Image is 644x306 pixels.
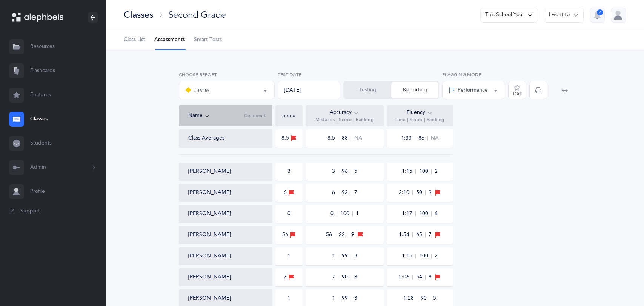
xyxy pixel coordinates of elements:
div: 8.5 [281,134,297,143]
span: 86 [418,136,428,141]
span: 54 [416,275,426,280]
div: 7 [284,273,294,281]
label: Choose report [179,71,275,78]
button: [PERSON_NAME] [188,252,231,260]
button: 2 [590,8,605,23]
span: Mistakes | Score | Ranking [315,117,374,123]
span: 1:33 [401,136,415,141]
div: Class Averages [188,135,224,142]
span: 9 [429,189,432,197]
span: 1 [332,254,338,258]
span: 2 [435,168,438,175]
div: Second Grade [168,9,226,21]
button: 100% [508,81,526,99]
span: 22 [338,232,348,237]
button: [PERSON_NAME] [188,168,231,175]
span: NA [431,135,439,142]
div: 1 [287,252,290,260]
span: 2 [435,252,438,260]
span: 1:17 [401,211,416,216]
span: 8.5 [327,136,338,141]
div: 6 [284,189,294,197]
span: 88 [341,136,351,141]
span: 90 [341,275,351,280]
span: 6 [332,190,338,195]
span: 1:28 [403,296,417,301]
div: Accuracy [330,109,359,117]
div: 56 [282,231,296,239]
button: I want to [544,8,584,23]
div: [DATE] [278,81,341,99]
span: 1 [356,210,359,218]
span: 1 [332,296,338,301]
span: NA [354,135,362,142]
span: 56 [326,232,335,237]
span: 3 [354,295,357,302]
div: 100 [512,92,522,96]
span: 1:15 [401,169,416,174]
span: 3 [332,169,338,174]
span: 96 [341,169,351,174]
span: 4 [435,210,438,218]
div: Fluency [407,109,433,117]
span: 92 [341,190,351,195]
div: אותיות [277,114,301,118]
span: 5 [433,295,436,302]
div: Classes [124,9,153,21]
button: [PERSON_NAME] [188,295,231,302]
span: 9 [351,231,354,239]
button: אותיות [179,81,275,99]
span: 100 [419,211,432,216]
span: Smart Tests [194,36,222,44]
span: % [519,92,522,96]
div: 3 [287,168,290,175]
span: 100 [419,254,432,258]
button: Performance [442,81,505,99]
span: 5 [354,168,357,175]
div: 0 [287,210,290,218]
span: 100 [419,169,432,174]
button: [PERSON_NAME] [188,274,231,281]
span: 1:15 [401,254,416,258]
button: [PERSON_NAME] [188,210,231,218]
div: אותיות [185,86,209,95]
span: 2:06 [398,275,413,280]
span: 7 [429,231,432,239]
label: Flagging Mode [442,71,505,78]
span: 8 [429,274,432,281]
span: Class List [124,36,145,44]
span: 3 [354,252,357,260]
span: 50 [416,190,426,195]
div: Name [188,112,244,120]
span: 99 [341,296,351,301]
span: 65 [416,232,426,237]
button: Testing [344,82,391,98]
span: 1:54 [398,232,413,237]
span: 7 [332,275,338,280]
span: Comment [244,113,266,119]
div: 1 [287,295,290,302]
span: Time | Score | Ranking [395,117,444,123]
label: Test Date [278,71,341,78]
span: 8 [354,274,357,281]
button: This School Year [480,8,538,23]
div: 2 [597,9,603,15]
span: 99 [341,254,351,258]
span: 0 [330,211,337,216]
button: [PERSON_NAME] [188,231,231,239]
span: 90 [420,296,430,301]
span: 7 [354,189,357,197]
div: Performance [449,86,488,94]
span: 100 [340,211,353,216]
span: 2:10 [398,190,413,195]
span: Support [20,208,40,215]
button: [PERSON_NAME] [188,189,231,197]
